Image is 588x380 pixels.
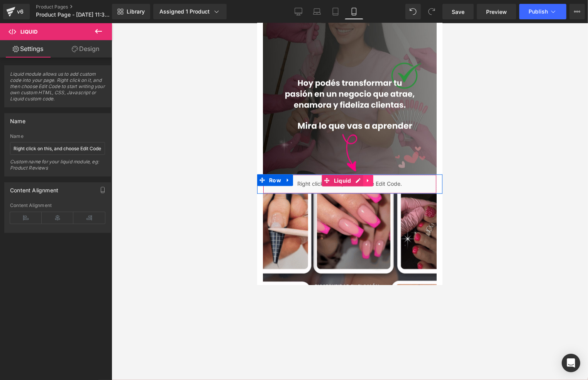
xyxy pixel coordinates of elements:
button: Publish [519,4,566,19]
a: Product Pages [36,4,125,10]
a: New Library [112,4,150,19]
div: v6 [15,7,25,17]
div: Name [10,134,105,139]
button: Undo [405,4,421,19]
span: Preview [486,8,507,16]
button: Redo [424,4,439,19]
span: Liquid [75,152,96,163]
span: Product Page - [DATE] 11:38:37 [36,12,110,18]
a: v6 [3,4,30,19]
a: Expand / Collapse [26,151,36,163]
span: Library [127,8,145,15]
button: More [569,4,585,19]
span: Row [10,151,26,163]
a: Desktop [289,4,308,19]
a: Preview [477,4,516,19]
div: Custom name for your liquid module, eg: Product Reviews [10,159,105,176]
div: Content Alignment [10,203,105,208]
div: Name [10,114,25,124]
a: Tablet [326,4,345,19]
a: Mobile [345,4,363,19]
span: Liquid module allows us to add custom code into your page. Right click on it, and then choose Edi... [10,71,105,107]
div: Assigned 1 Product [159,8,220,15]
div: Open Intercom Messenger [562,354,580,372]
a: Design [58,40,114,58]
div: Content Alignment [10,183,58,193]
a: Laptop [308,4,326,19]
span: Publish [529,8,548,15]
a: Expand / Collapse [106,152,116,163]
span: Save [452,8,464,16]
span: Liquid [20,29,37,35]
